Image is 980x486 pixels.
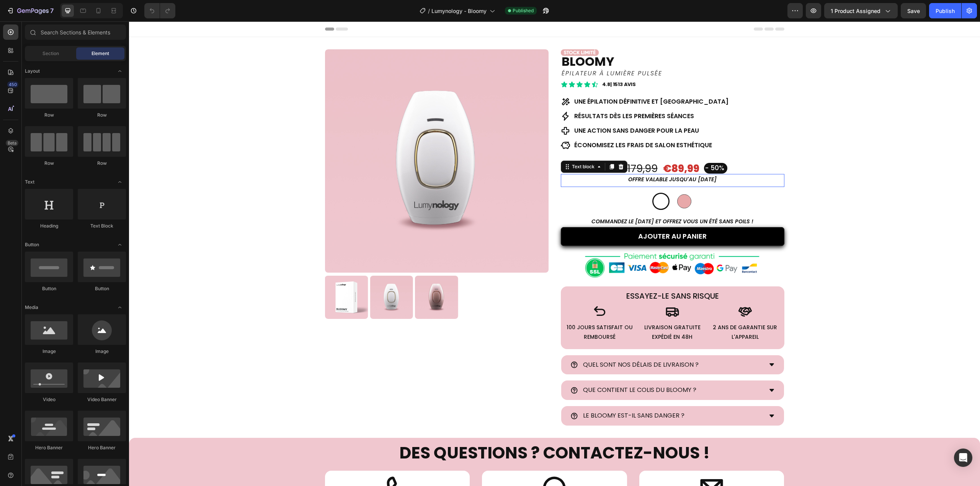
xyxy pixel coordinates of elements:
div: Text Block [78,223,126,229]
img: Payement_securise_fr_klarna_e889c518-28b2-461a-93ac-57d02431d135.png [454,231,633,258]
p: Résultats dès les premières séances [445,90,599,99]
div: 50% [581,141,596,151]
div: Heading [25,223,73,229]
button: 7 [3,3,57,18]
img: BLOOMY - Lumynology [286,254,329,297]
span: Toggle open [114,301,126,314]
div: Open Intercom Messenger [954,449,972,467]
span: Media [25,304,38,311]
span: Toggle open [114,65,126,77]
div: Publish [936,7,955,15]
span: Button [25,241,39,248]
span: Layout [25,68,40,75]
div: Undo/Redo [144,3,175,18]
button: Save [901,3,926,18]
input: Search Sections & Elements [25,24,126,40]
div: Image [78,348,126,355]
p: Une épilation définitive et [GEOGRAPHIC_DATA] [445,76,599,85]
p: Commandez le [DATE] et offrez vous un été sans poils ! [433,195,655,205]
img: BLOOMY - Lumynology [241,254,284,297]
img: BLOOMY - Lumynology [196,28,420,251]
span: Save [907,8,920,14]
iframe: Design area [129,21,980,486]
p: LIVRAISON GRATUITE EXPÉDIÉ EN 48H [509,301,578,320]
span: Toggle open [114,239,126,251]
p: Quel sont nos délais de livraison ? [454,338,570,349]
p: Économisez les frais de salon esthétique [445,119,599,128]
p: 100 JOURS SATISFAIT OU REMBOURSÉ [436,301,506,320]
p: Le Bloomy est-il sans danger ? [454,389,555,400]
button: Publish [929,3,961,18]
div: Beta [6,140,18,146]
span: Text [25,179,34,185]
button: AJOUTER AU PANIER [432,206,655,224]
div: 450 [7,81,18,88]
span: Element [91,50,109,57]
div: Row [25,112,73,119]
div: Image [25,348,73,355]
p: 4.8| 1513 AVIS [473,59,507,67]
p: OFFRE valable jusqu'au [DATE] [433,153,655,163]
span: / [428,7,430,15]
p: épilateur à lumière pulsée [433,47,655,58]
p: 2 ANS DE GARANTIE SUR L'APPAREIL [581,301,651,320]
p: que contient le colis du Bloomy ? [454,363,567,374]
p: Une action sans danger pour la peau [445,105,599,114]
div: Hero Banner [78,444,126,451]
div: Row [78,112,126,119]
div: AJOUTER AU PANIER [509,209,578,221]
div: Row [25,160,73,167]
span: Published [513,7,534,14]
div: €179,99 [488,140,529,154]
div: Video Banner [78,396,126,403]
span: Lumynology - Bloomy [431,7,487,15]
p: essayez-le sans risque [433,270,655,280]
div: Text block [441,142,467,149]
div: €89,99 [533,140,571,154]
div: - [575,141,581,152]
div: Hero Banner [25,444,73,451]
p: 7 [50,6,54,15]
img: limit_1.png [432,28,470,34]
h1: BLOOMY [432,31,655,49]
div: Button [78,285,126,292]
div: Row [78,160,126,167]
span: 1 product assigned [831,7,880,15]
button: 1 product assigned [824,3,898,18]
div: Video [25,396,73,403]
p: des questions ? Contactez-nous ! [1,421,850,442]
span: Section [42,50,59,57]
div: Button [25,285,73,292]
span: Toggle open [114,176,126,188]
img: BLOOMY - Lumynology [196,254,239,297]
